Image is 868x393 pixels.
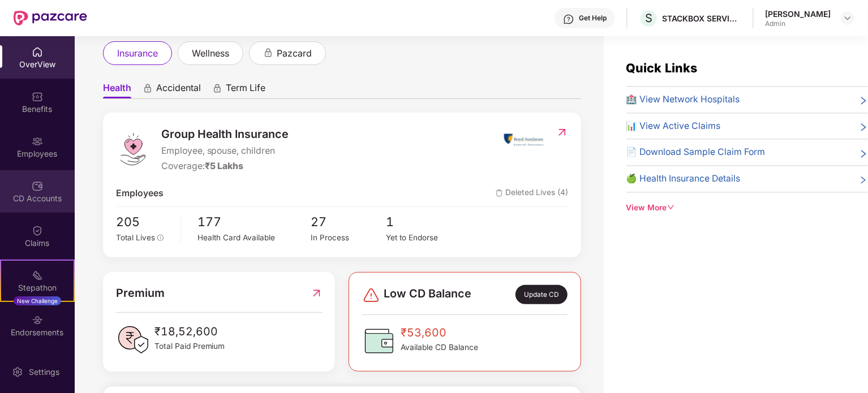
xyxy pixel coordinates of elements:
[626,61,698,75] span: Quick Links
[161,159,289,174] div: Coverage:
[502,126,545,154] img: insurerIcon
[116,213,173,232] span: 205
[556,127,568,138] img: RedirectIcon
[401,324,478,342] span: ₹53,600
[161,144,289,158] span: Employee, spouse, children
[362,286,380,304] img: svg+xml;base64,PHN2ZyBpZD0iRGFuZ2VyLTMyeDMyIiB4bWxucz0iaHR0cDovL3d3dy53My5vcmcvMjAwMC9zdmciIHdpZH...
[311,232,386,244] div: In Process
[192,46,229,61] span: wellness
[515,285,568,304] div: Update CD
[626,93,740,107] span: 🏥 View Network Hospitals
[14,296,61,305] div: New Challenge
[116,187,164,201] span: Employees
[626,119,721,133] span: 📊 View Active Claims
[579,14,607,23] div: Get Help
[263,47,273,58] div: animation
[32,91,43,102] img: svg+xml;base64,PHN2ZyBpZD0iQmVuZWZpdHMiIHhtbG5zPSJodHRwOi8vd3d3LnczLm9yZy8yMDAwL3N2ZyIgd2lkdGg9Ij...
[626,145,766,159] span: 📄 Download Sample Claim Form
[198,213,311,232] span: 177
[859,148,868,159] span: right
[205,161,244,171] span: ₹5 Lakhs
[311,284,323,302] img: RedirectIcon
[25,366,63,378] div: Settings
[496,189,503,197] img: deleteIcon
[384,285,471,304] span: Low CD Balance
[662,13,741,24] div: STACKBOX SERVICES PRIVATE LIMITED
[32,180,43,192] img: svg+xml;base64,PHN2ZyBpZD0iQ0RfQWNjb3VudHMiIGRhdGEtbmFtZT0iQ0QgQWNjb3VudHMiIHhtbG5zPSJodHRwOi8vd3...
[32,314,43,326] img: svg+xml;base64,PHN2ZyBpZD0iRW5kb3JzZW1lbnRzIiB4bWxucz0iaHR0cDovL3d3dy53My5vcmcvMjAwMC9zdmciIHdpZH...
[765,19,831,28] div: Admin
[116,233,155,242] span: Total Lives
[386,232,462,244] div: Yet to Endorse
[32,270,43,281] img: svg+xml;base64,PHN2ZyB4bWxucz0iaHR0cDovL3d3dy53My5vcmcvMjAwMC9zdmciIHdpZHRoPSIyMSIgaGVpZ2h0PSIyMC...
[311,213,386,232] span: 27
[496,187,568,201] span: Deleted Lives (4)
[626,202,868,214] div: View More
[116,323,150,357] img: PaidPremiumIcon
[401,342,478,354] span: Available CD Balance
[12,366,23,378] img: svg+xml;base64,PHN2ZyBpZD0iU2V0dGluZy0yMHgyMCIgeG1sbnM9Imh0dHA6Ly93d3cudzMub3JnLzIwMDAvc3ZnIiB3aW...
[645,11,652,25] span: S
[32,46,43,58] img: svg+xml;base64,PHN2ZyBpZD0iSG9tZSIgeG1sbnM9Imh0dHA6Ly93d3cudzMub3JnLzIwMDAvc3ZnIiB3aWR0aD0iMjAiIG...
[1,282,74,293] div: Stepathon
[386,213,462,232] span: 1
[765,8,831,19] div: [PERSON_NAME]
[212,83,222,93] div: animation
[667,204,675,211] span: down
[859,122,868,133] span: right
[226,82,265,98] span: Term Life
[157,235,164,241] span: info-circle
[116,132,150,166] img: logo
[103,82,131,98] span: Health
[859,174,868,186] span: right
[143,83,153,93] div: animation
[156,82,201,98] span: Accidental
[32,136,43,147] img: svg+xml;base64,PHN2ZyBpZD0iRW1wbG95ZWVzIiB4bWxucz0iaHR0cDovL3d3dy53My5vcmcvMjAwMC9zdmciIHdpZHRoPS...
[116,284,165,302] span: Premium
[198,232,311,244] div: Health Card Available
[362,324,396,358] img: CDBalanceIcon
[843,14,852,23] img: svg+xml;base64,PHN2ZyBpZD0iRHJvcGRvd24tMzJ4MzIiIHhtbG5zPSJodHRwOi8vd3d3LnczLm9yZy8yMDAwL3N2ZyIgd2...
[154,340,225,353] span: Total Paid Premium
[626,172,741,186] span: 🍏 Health Insurance Details
[154,323,225,340] span: ₹18,52,600
[14,11,87,25] img: New Pazcare Logo
[161,126,289,143] span: Group Health Insurance
[563,14,574,25] img: svg+xml;base64,PHN2ZyBpZD0iSGVscC0zMngzMiIgeG1sbnM9Imh0dHA6Ly93d3cudzMub3JnLzIwMDAvc3ZnIiB3aWR0aD...
[117,46,158,61] span: insurance
[32,225,43,236] img: svg+xml;base64,PHN2ZyBpZD0iQ2xhaW0iIHhtbG5zPSJodHRwOi8vd3d3LnczLm9yZy8yMDAwL3N2ZyIgd2lkdGg9IjIwIi...
[859,95,868,107] span: right
[277,46,312,61] span: pazcard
